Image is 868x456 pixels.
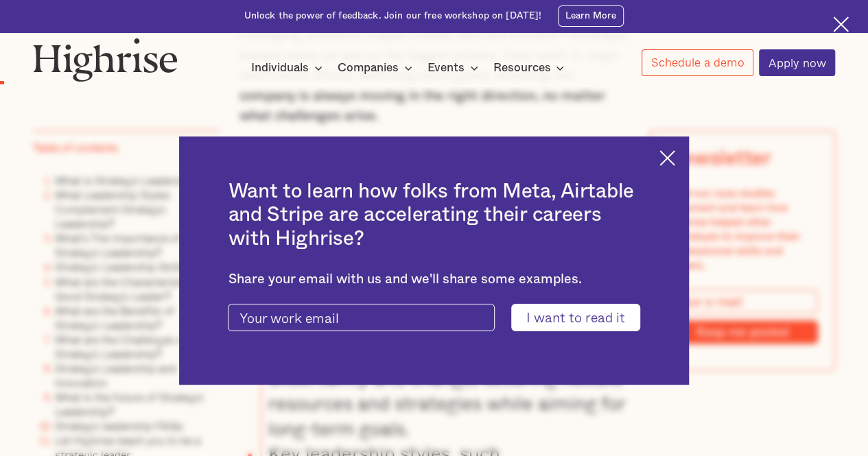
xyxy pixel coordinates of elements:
[251,60,327,76] div: Individuals
[659,150,675,166] img: Cross icon
[338,60,417,76] div: Companies
[511,304,640,331] input: I want to read it
[338,60,399,76] div: Companies
[493,60,568,76] div: Resources
[251,60,309,76] div: Individuals
[642,49,753,76] a: Schedule a demo
[427,60,465,76] div: Events
[833,16,849,32] img: Cross icon
[228,180,640,250] h2: Want to learn how folks from Meta, Airtable and Stripe are accelerating their careers with Highrise?
[228,304,640,331] form: current-ascender-blog-article-modal-form
[244,10,542,23] div: Unlock the power of feedback. Join our free workshop on [DATE]!
[558,5,624,27] a: Learn More
[228,304,494,331] input: Your work email
[427,60,482,76] div: Events
[493,60,550,76] div: Resources
[759,49,835,76] a: Apply now
[33,38,178,82] img: Highrise logo
[228,272,640,287] div: Share your email with us and we'll share some examples.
